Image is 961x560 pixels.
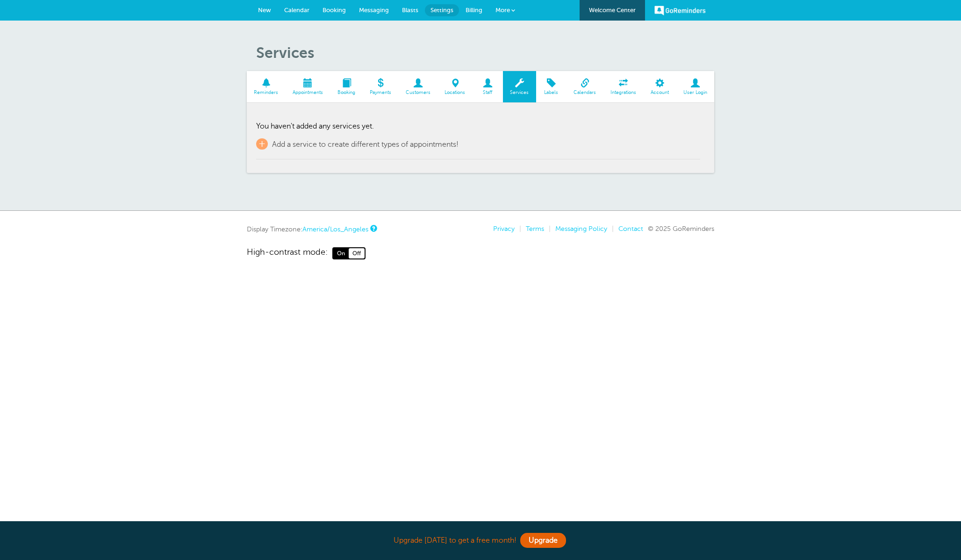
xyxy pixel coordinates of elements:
a: High-contrast mode: On Off [247,247,714,259]
span: Calendars [571,90,599,95]
a: Terms [526,225,544,232]
span: Messaging [359,7,389,14]
span: Staff [477,90,498,95]
p: You haven't added any services yet. [256,122,700,131]
span: Locations [442,90,468,95]
a: Booking [330,71,363,102]
span: Calendar [284,7,309,14]
span: Appointments [290,90,326,95]
span: Payments [367,90,394,95]
a: Labels [536,71,567,102]
a: + Add a service to create different types of appointments! [256,138,459,150]
span: Booking [323,7,346,14]
a: Integrations [603,71,644,102]
div: Display Timezone: [247,225,376,233]
span: Labels [541,90,562,95]
a: Contact [618,225,643,232]
span: Blasts [402,7,418,14]
a: Upgrade [520,533,566,548]
a: Account [643,71,676,102]
a: Appointments [286,71,330,102]
h1: Services [256,44,714,62]
span: Off [349,248,365,258]
span: Services [508,90,531,95]
span: Reminders [251,90,281,95]
a: Customers [398,71,437,102]
span: Account [648,90,671,95]
span: Billing [466,7,482,14]
span: Booking [335,90,358,95]
span: High-contrast mode: [247,247,328,259]
a: Staff [473,71,503,102]
a: Messaging Policy [555,225,607,232]
span: © 2025 GoReminders [648,225,714,232]
a: Privacy [493,225,515,232]
a: Calendars [567,71,603,102]
li: | [515,225,521,233]
a: User Login [676,71,714,102]
a: Locations [437,71,473,102]
span: Customers [403,90,433,95]
span: User Login [681,90,710,95]
a: Reminders [247,71,286,102]
span: New [258,7,271,14]
a: This is the timezone being used to display dates and times to you on this device. Click the timez... [370,225,376,231]
span: + [256,138,268,150]
li: | [544,225,551,233]
a: America/Los_Angeles [302,225,368,233]
span: More [495,7,510,14]
span: On [333,248,349,258]
div: Upgrade [DATE] to get a free month! [247,531,714,551]
span: Add a service to create different types of appointments! [272,140,459,149]
span: Settings [430,7,453,14]
a: Settings [425,4,459,16]
a: Payments [362,71,398,102]
li: | [607,225,614,233]
span: Integrations [608,90,639,95]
